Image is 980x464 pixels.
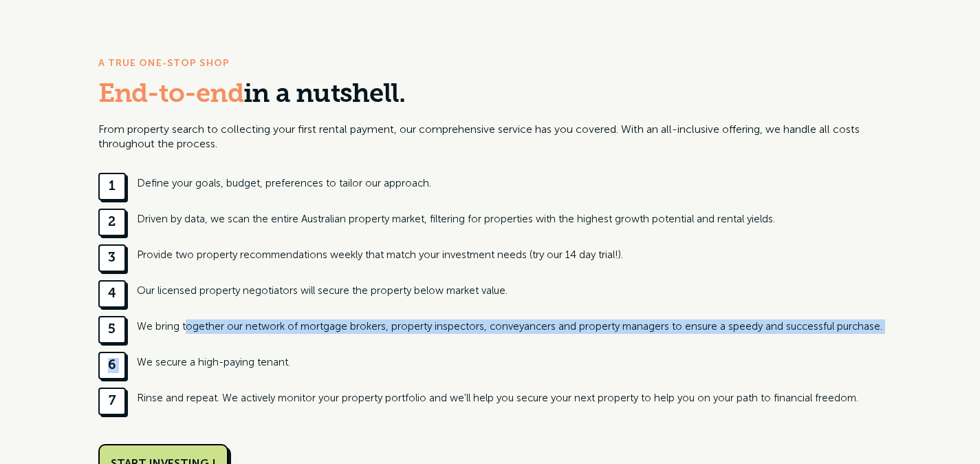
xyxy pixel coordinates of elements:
[108,252,116,265] strong: 3
[98,122,882,151] p: From property search to collecting your first rental payment, our comprehensive service has you c...
[137,212,775,226] div: Driven by data, we scan the entire Australian property market, filtering for properties with the ...
[137,391,858,405] div: Rinse and repeat. We actively monitor your property portfolio and we'll help you secure your next...
[137,319,882,334] div: We bring together our network of mortgage brokers, property inspectors, conveyancers and property...
[108,359,116,372] strong: 6
[137,176,431,191] div: Define your goals, budget, preferences to tailor our approach.
[98,82,243,109] span: End-to-end
[108,288,116,301] strong: 4
[98,55,882,72] div: A TRUE ONE-STOP SHOP
[109,180,116,193] strong: 1
[108,324,116,337] strong: 5
[137,248,623,262] div: Provide two property recommendations weekly that match your investment needs (try our 14 day tria...
[137,284,508,298] div: Our licensed property negotiators will secure the property below market value.
[109,395,116,408] strong: 7
[108,216,116,229] strong: 2
[137,355,290,370] div: We secure a high-paying tenant.
[98,80,882,112] h3: in a nutshell.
